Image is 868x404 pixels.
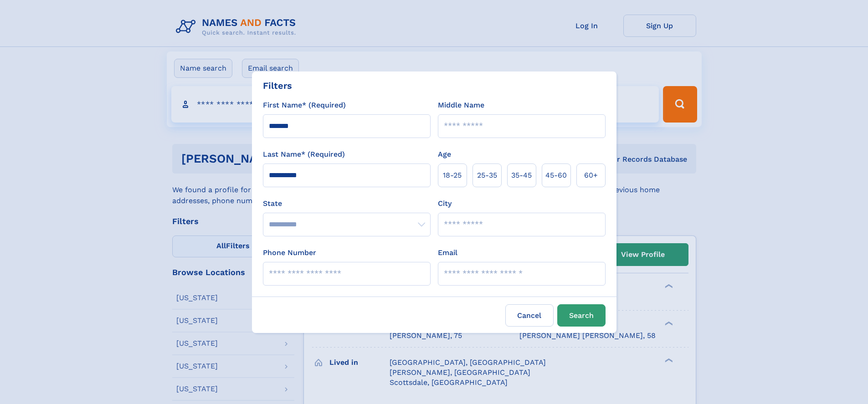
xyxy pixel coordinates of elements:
label: Last Name* (Required) [263,149,345,160]
span: 25‑35 [477,170,497,181]
label: First Name* (Required) [263,100,346,111]
label: Age [438,149,451,160]
span: 45‑60 [545,170,567,181]
span: 18‑25 [443,170,462,181]
label: Middle Name [438,100,484,111]
label: Email [438,247,457,258]
div: Filters [263,79,292,92]
button: Search [557,304,606,327]
span: 60+ [584,170,598,181]
label: Phone Number [263,247,316,258]
span: 35‑45 [511,170,532,181]
label: City [438,198,452,209]
label: State [263,198,431,209]
label: Cancel [505,304,554,327]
